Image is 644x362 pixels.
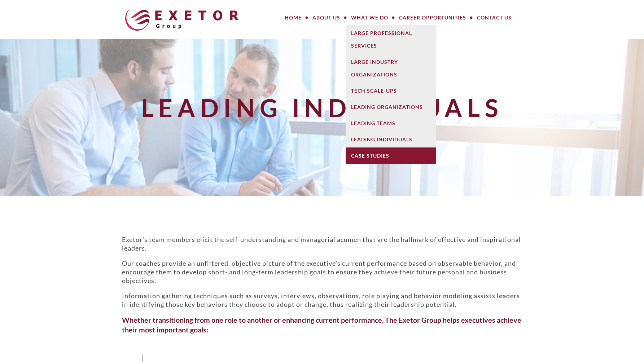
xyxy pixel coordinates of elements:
h6: Whether transitioning from one role to another or enhancing current performance, The Exetor Group... [122,315,522,335]
p: Exetor’s team members elicit the self-understanding and managerial acumen that are the hallmark o... [122,235,522,252]
p: Our coaches provide an unfiltered, objective picture of the executive’s current performance based... [122,259,522,285]
a: Home [279,10,307,25]
div: v 4.0.25 [20,12,35,17]
div: Domain: [DOMAIN_NAME] [19,19,79,25]
a: Career Opportunities [394,10,472,25]
a: What We Do [346,10,394,25]
img: tab_domain_overview_orange.svg [19,42,25,48]
a: Large Industry Organizations [346,54,436,83]
img: website_grey.svg [12,19,17,25]
a: Case Studies [346,147,436,164]
img: The Exetor Group [125,8,239,31]
div: Keywords by Traffic [80,43,122,47]
a: Leading Individuals [346,131,436,147]
h1: Leading Individuals [118,94,527,121]
a: Large Professional Services [346,25,436,54]
a: Leading Teams [346,115,436,131]
a: Leading Organizations [346,99,436,115]
img: logo_orange.svg [12,12,17,17]
a: Tech Scale-Ups [346,83,436,99]
div: Domain Overview [27,43,65,47]
img: tab_keywords_by_traffic_grey.svg [72,42,78,48]
a: Contact Us [472,10,517,25]
a: About Us [307,10,346,25]
p: Information gathering techniques such as surveys, interviews, observations, role playing and beha... [122,291,522,309]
